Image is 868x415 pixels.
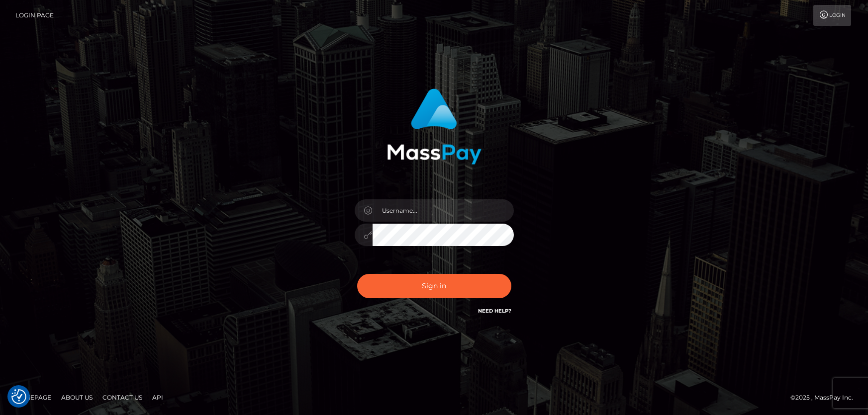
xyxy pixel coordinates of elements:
a: Login [813,5,851,26]
a: Homepage [11,390,55,405]
a: Contact Us [98,390,146,405]
a: About Us [57,390,96,405]
img: MassPay Login [387,88,482,165]
img: Revisit consent button [11,389,26,404]
input: Username... [373,199,514,222]
div: © 2025 , MassPay Inc. [790,392,861,403]
a: API [148,390,167,405]
a: Login Page [15,5,54,26]
button: Consent Preferences [11,389,26,404]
